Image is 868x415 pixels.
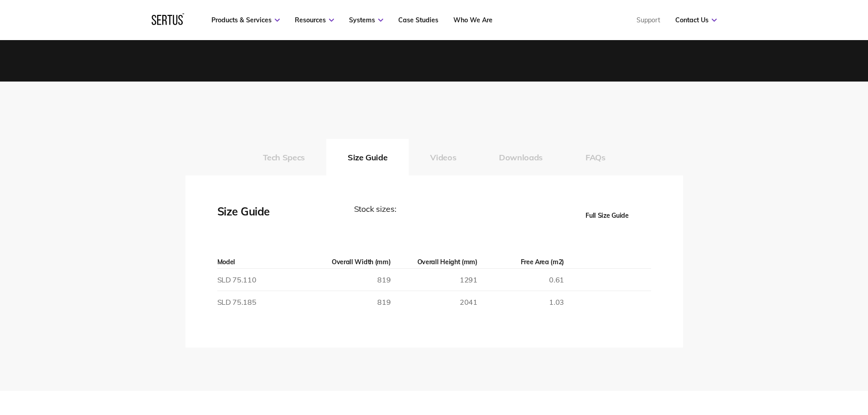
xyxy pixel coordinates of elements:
[217,269,304,291] td: SLD 75.110
[564,203,651,228] button: Full Size Guide
[390,256,477,269] th: Overall Height (mm)
[675,16,717,24] a: Contact Us
[390,291,477,313] td: 2041
[637,16,660,24] a: Support
[217,203,308,228] div: Size Guide
[409,139,478,175] button: Videos
[354,203,518,228] div: Stock sizes:
[217,256,304,269] th: Model
[478,139,564,175] button: Downloads
[217,291,304,313] td: SLD 75.185
[295,16,334,24] a: Resources
[704,309,868,415] iframe: Chat Widget
[453,16,493,24] a: Who We Are
[478,256,564,269] th: Free Area (m2)
[241,139,326,175] button: Tech Specs
[304,256,390,269] th: Overall Width (mm)
[564,139,627,175] button: FAQs
[211,16,280,24] a: Products & Services
[390,269,477,291] td: 1291
[478,291,564,313] td: 1.03
[304,269,390,291] td: 819
[304,291,390,313] td: 819
[398,16,438,24] a: Case Studies
[349,16,383,24] a: Systems
[478,269,564,291] td: 0.61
